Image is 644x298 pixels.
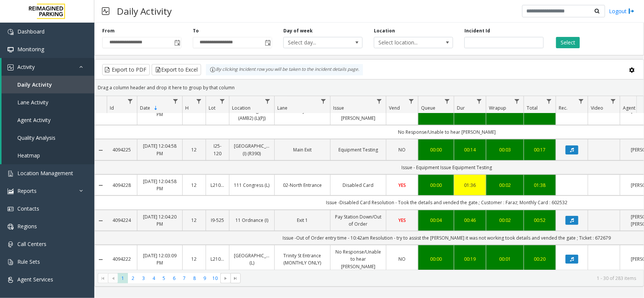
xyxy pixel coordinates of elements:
[152,64,201,75] button: Export to Excel
[118,273,128,283] span: Page 1
[442,96,452,106] a: Queue Filter Menu
[128,273,138,283] span: Page 2
[399,256,406,262] span: NO
[491,182,519,189] a: 00:02
[559,105,567,111] span: Rec.
[489,105,506,111] span: Wrapup
[2,93,94,111] a: Lane Activity
[457,105,465,111] span: Dur
[200,273,210,283] span: Page 9
[179,273,189,283] span: Page 7
[17,99,48,106] span: Lane Activity
[527,105,538,111] span: Total
[187,146,201,153] a: 12
[491,217,519,224] div: 00:02
[623,105,635,111] span: Agent
[279,217,326,224] a: Exit 1
[17,187,37,194] span: Reports
[2,76,94,93] a: Daily Activity
[223,275,229,281] span: Go to the next page
[17,170,73,177] span: Location Management
[189,273,200,283] span: Page 8
[491,255,519,263] div: 00:01
[153,105,159,111] span: Sortable
[474,96,484,106] a: Dur Filter Menu
[283,28,313,34] label: Day of week
[17,205,39,212] span: Contacts
[111,146,132,153] a: 4094225
[111,182,132,189] a: 4094228
[333,105,344,111] span: Issue
[391,217,413,224] a: YES
[335,146,381,153] a: Equipment Testing
[193,28,199,34] label: To
[209,105,215,111] span: Lot
[17,116,51,124] span: Agent Activity
[8,259,14,265] img: 'icon'
[284,37,346,48] span: Select day...
[391,146,413,153] a: NO
[399,108,406,114] span: NO
[318,96,329,106] a: Lane Filter Menu
[210,67,216,73] img: infoIcon.svg
[17,152,40,159] span: Heatmap
[232,275,238,281] span: Go to the last page
[111,255,132,263] a: 4094222
[2,111,94,129] a: Agent Activity
[220,273,231,284] span: Go to the next page
[423,182,449,189] a: 00:00
[95,96,644,270] div: Data table
[95,257,107,263] a: Collapse Details
[102,2,109,20] img: pageIcon
[194,96,204,106] a: H Filter Menu
[576,96,586,106] a: Rec. Filter Menu
[398,182,406,188] span: YES
[142,142,178,157] a: [DATE] 12:04:58 PM
[113,2,175,20] h3: Daily Activity
[374,28,395,34] label: Location
[459,182,481,189] a: 01:36
[8,64,14,70] img: 'icon'
[609,7,635,15] a: Logout
[232,105,251,111] span: Location
[140,105,150,111] span: Date
[185,105,189,111] span: H
[211,182,224,189] a: L21066000
[95,182,107,188] a: Collapse Details
[556,37,580,48] button: Select
[187,182,201,189] a: 12
[544,96,554,106] a: Total Filter Menu
[263,96,273,106] a: Location Filter Menu
[423,217,449,224] a: 00:04
[17,240,46,248] span: Call Centers
[17,258,40,265] span: Rule Sets
[187,255,201,263] a: 12
[187,217,201,224] a: 12
[464,28,490,34] label: Incident Id
[211,217,224,224] a: I9-525
[423,146,449,153] a: 00:00
[171,96,181,106] a: Date Filter Menu
[629,7,635,15] img: logout
[529,217,551,224] a: 00:52
[217,96,227,106] a: Lot Filter Menu
[335,248,381,270] a: No Response/Unable to hear [PERSON_NAME]
[423,255,449,263] a: 00:00
[529,146,551,153] a: 00:17
[17,223,37,230] span: Regions
[374,96,384,106] a: Issue Filter Menu
[389,105,400,111] span: Vend
[279,252,326,266] a: Trinity St Entrance (MONTHLY ONLY)
[491,146,519,153] a: 00:03
[459,255,481,263] div: 00:19
[399,147,406,153] span: NO
[277,105,287,111] span: Lane
[529,182,551,189] a: 01:38
[8,241,14,248] img: 'icon'
[591,105,603,111] span: Video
